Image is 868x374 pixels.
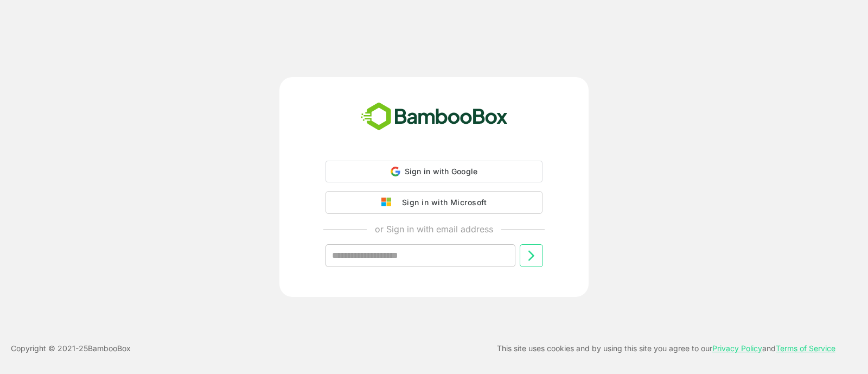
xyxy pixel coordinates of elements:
p: Copyright © 2021- 25 BambooBox [11,342,131,355]
div: Sign in with Microsoft [397,195,487,210]
a: Privacy Policy [712,344,762,353]
img: bamboobox [355,99,514,135]
div: Sign in with Google [325,161,542,182]
img: google [381,198,397,207]
p: This site uses cookies and by using this site you agree to our and [497,342,835,355]
button: Sign in with Microsoft [325,191,542,214]
a: Terms of Service [776,344,835,353]
span: Sign in with Google [405,167,478,176]
p: or Sign in with email address [375,223,493,236]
